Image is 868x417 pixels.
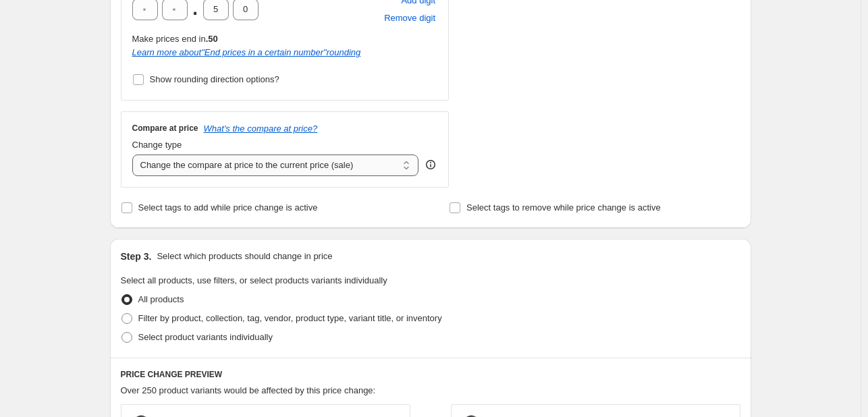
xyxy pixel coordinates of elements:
span: Select all products, use filters, or select products variants individually [121,275,387,285]
span: Make prices end in [132,34,218,44]
div: help [424,158,437,171]
span: Over 250 product variants would be affected by this price change: [121,385,376,395]
h6: PRICE CHANGE PREVIEW [121,369,740,380]
span: Show rounding direction options? [150,74,279,84]
span: All products [138,294,184,304]
h3: Compare at price [132,123,198,134]
h2: Step 3. [121,250,152,263]
span: Change type [132,140,182,150]
b: .50 [206,34,218,44]
span: Select product variants individually [138,332,273,342]
span: Select tags to remove while price change is active [466,202,661,213]
span: Remove digit [384,11,435,25]
button: What's the compare at price? [204,123,318,134]
p: Select which products should change in price [157,250,332,263]
i: Learn more about " End prices in a certain number " rounding [132,47,361,57]
button: Remove placeholder [382,9,437,27]
span: Filter by product, collection, tag, vendor, product type, variant title, or inventory [138,313,442,323]
a: Learn more about"End prices in a certain number"rounding [132,47,361,57]
span: Select tags to add while price change is active [138,202,318,213]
